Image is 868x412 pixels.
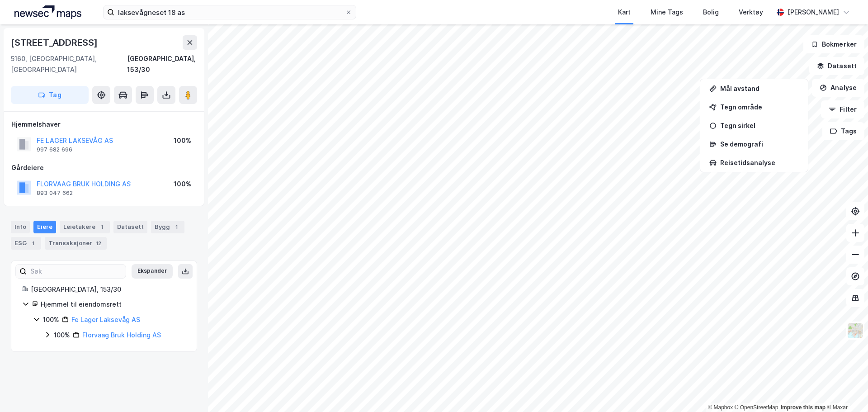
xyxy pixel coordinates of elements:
img: Z [847,322,864,339]
div: 893 047 662 [37,189,73,197]
div: 1 [97,223,106,232]
div: Tegn sirkel [720,122,799,129]
div: 1 [172,223,181,232]
div: Transaksjoner [45,237,107,250]
div: Tegn område [720,103,799,111]
div: 100% [43,314,59,325]
div: Bolig [703,7,719,18]
div: 5160, [GEOGRAPHIC_DATA], [GEOGRAPHIC_DATA] [11,53,127,75]
div: [GEOGRAPHIC_DATA], 153/30 [127,53,197,75]
div: Verktøy [739,7,763,18]
div: 12 [94,239,103,248]
button: Filter [821,100,864,118]
div: 1 [28,239,38,248]
div: Kart [618,7,631,18]
div: Datasett [113,221,147,233]
div: Leietakere [60,221,110,233]
input: Søk på adresse, matrikkel, gårdeiere, leietakere eller personer [114,5,345,19]
button: Tags [822,122,864,140]
div: Mål avstand [720,85,799,92]
div: Se demografi [720,140,799,148]
div: Hjemmelshaver [11,119,197,130]
button: Analyse [812,79,864,97]
div: Info [11,221,30,233]
a: Mapbox [708,404,733,411]
button: Tag [11,86,89,104]
iframe: Chat Widget [823,369,868,412]
div: 100% [54,330,70,341]
div: Eiere [33,221,56,233]
div: [GEOGRAPHIC_DATA], 153/30 [31,284,186,295]
button: Ekspander [132,264,173,279]
div: [STREET_ADDRESS] [11,35,99,50]
button: Datasett [809,57,864,75]
a: Florvaag Bruk Holding AS [82,331,161,339]
div: [PERSON_NAME] [788,7,839,18]
div: Mine Tags [651,7,683,18]
button: Bokmerker [803,35,864,53]
div: 100% [174,135,191,146]
div: Gårdeiere [11,162,197,173]
div: Reisetidsanalyse [720,159,799,166]
div: Hjemmel til eiendomsrett [41,299,186,310]
div: Kontrollprogram for chat [823,369,868,412]
div: Bygg [151,221,184,233]
input: Søk [27,265,126,278]
div: 100% [174,179,191,189]
a: OpenStreetMap [735,404,778,411]
img: logo.a4113a55bc3d86da70a041830d287a7e.svg [14,5,81,19]
a: Improve this map [781,404,826,411]
a: Fe Lager Laksevåg AS [71,316,140,323]
div: 997 682 696 [37,146,72,153]
div: ESG [11,237,41,250]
